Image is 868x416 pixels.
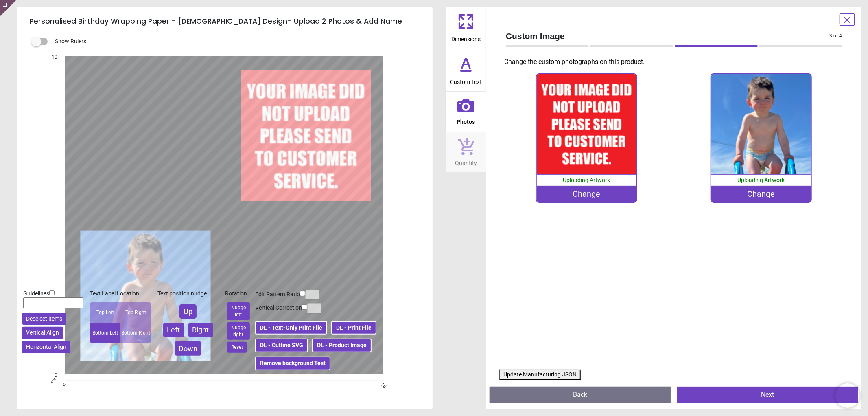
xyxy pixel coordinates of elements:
div: Top Right [120,302,151,323]
button: Nudge left [227,302,250,320]
div: Rotation [225,290,252,298]
div: Top Left [90,302,120,323]
button: Quantity [446,132,486,173]
button: Remove background Test [255,357,330,370]
span: Custom Text [450,74,482,86]
iframe: Brevo live chat [835,383,860,408]
button: Deselect items [22,313,66,325]
h5: Personalised Birthday Wrapping Paper - [DEMOGRAPHIC_DATA] Design- Upload 2 Photos & Add Name [30,13,420,30]
div: Change [711,186,811,202]
button: DL - Cutline SVG [255,339,308,352]
button: Right [188,323,213,337]
button: Left [163,323,184,337]
button: DL - Product Image [312,339,372,352]
div: Bottom Right [120,323,151,343]
button: Horizontal Align [22,341,70,353]
span: Custom Image [506,30,829,42]
div: Text Label Location [90,290,151,298]
span: Uploading Artwork [738,177,785,183]
span: Uploading Artwork [563,177,610,183]
span: 3 of 4 [829,33,842,40]
label: Edit Pattern Ratio [255,291,300,299]
button: DL - Print File [331,321,376,335]
button: Next [677,387,858,403]
button: Dimensions [446,7,486,49]
span: Guidelines [23,290,49,297]
button: Reset [227,342,247,353]
label: Vertical Correction [255,304,302,312]
button: Nudge right [227,322,250,340]
div: Bottom Left [90,323,120,343]
button: DL - Text-Only Print File [255,321,327,335]
button: Update Manufacturing JSON [499,370,581,380]
button: Custom Text [446,49,486,92]
div: Show Rulers [36,37,433,46]
button: Up [179,304,197,319]
p: Change the custom photographs on this product. [504,57,848,66]
button: Vertical Align [22,327,63,339]
div: Text position nudge [157,290,219,298]
span: Dimensions [451,31,481,44]
div: Change [537,186,636,202]
span: Photos [457,114,475,126]
span: Quantity [455,155,477,167]
button: Down [175,341,201,356]
button: Back [490,387,671,403]
button: Photos [446,92,486,132]
span: 10 [42,54,57,61]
